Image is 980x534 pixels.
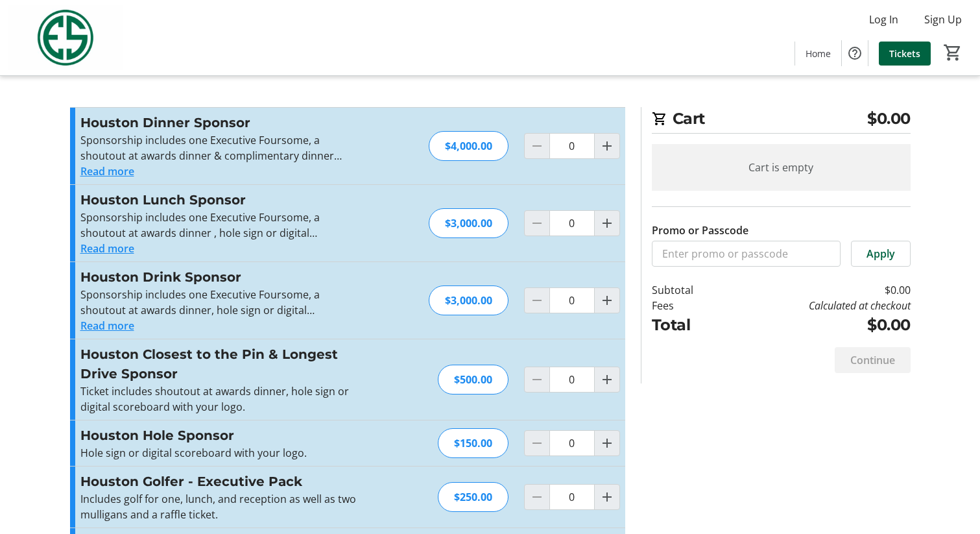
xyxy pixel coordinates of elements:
[889,47,920,60] span: Tickets
[80,190,364,210] h3: Houston Lunch Sponsor
[924,12,962,27] span: Sign Up
[914,9,972,30] button: Sign Up
[80,267,364,287] h3: Houston Drink Sponsor
[851,241,911,267] button: Apply
[80,113,364,132] h3: Houston Dinner Sponsor
[438,482,508,512] div: $250.00
[652,223,748,238] label: Promo or Passcode
[726,298,910,313] td: Calculated at checkout
[80,164,134,179] button: Read more
[595,367,619,392] button: Increment by one
[652,107,911,134] h2: Cart
[80,383,364,415] p: Ticket includes shoutout at awards dinner, hole sign or digital scoreboard with your logo.
[80,445,364,461] p: Hole sign or digital scoreboard with your logo.
[549,287,595,313] input: Houston Drink Sponsor Quantity
[80,491,364,522] p: Includes golf for one, lunch, and reception as well as two mulligans and a raffle ticket.
[652,298,727,313] td: Fees
[80,132,364,164] p: Sponsorship includes one Executive Foursome, a shoutout at awards dinner & complimentary dinner a...
[842,40,868,66] button: Help
[726,313,910,337] td: $0.00
[859,9,909,30] button: Log In
[652,282,727,298] td: Subtotal
[429,208,508,238] div: $3,000.00
[429,131,508,161] div: $4,000.00
[80,426,364,445] h3: Houston Hole Sponsor
[438,365,508,394] div: $500.00
[806,47,831,60] span: Home
[549,367,595,393] input: Houston Closest to the Pin & Longest Drive Sponsor Quantity
[941,41,964,64] button: Cart
[879,42,931,66] a: Tickets
[726,282,910,298] td: $0.00
[80,210,364,241] p: Sponsorship includes one Executive Foursome, a shoutout at awards dinner , hole sign or digital s...
[595,211,619,236] button: Increment by one
[549,133,595,159] input: Houston Dinner Sponsor Quantity
[80,241,134,256] button: Read more
[866,246,895,261] span: Apply
[549,484,595,510] input: Houston Golfer - Executive Pack Quantity
[80,472,364,491] h3: Houston Golfer - Executive Pack
[8,5,123,70] img: Evans Scholars Foundation's Logo
[595,431,619,455] button: Increment by one
[549,210,595,236] input: Houston Lunch Sponsor Quantity
[80,318,134,334] button: Read more
[595,134,619,158] button: Increment by one
[652,313,727,337] td: Total
[867,107,911,130] span: $0.00
[595,288,619,313] button: Increment by one
[429,285,508,315] div: $3,000.00
[652,144,911,191] div: Cart is empty
[549,430,595,456] input: Houston Hole Sponsor Quantity
[869,12,898,27] span: Log In
[795,42,841,66] a: Home
[595,485,619,509] button: Increment by one
[80,287,364,318] p: Sponsorship includes one Executive Foursome, a shoutout at awards dinner, hole sign or digital sc...
[438,428,508,458] div: $150.00
[652,241,841,267] input: Enter promo or passcode
[80,345,364,383] h3: Houston Closest to the Pin & Longest Drive Sponsor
